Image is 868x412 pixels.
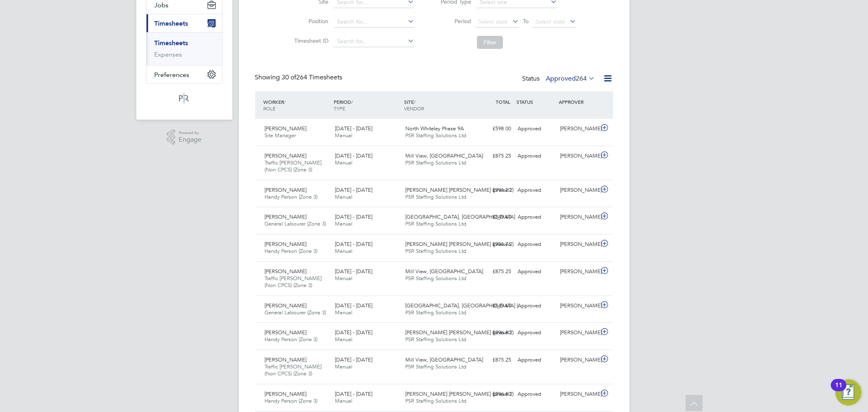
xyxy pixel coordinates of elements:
[557,122,599,136] div: [PERSON_NAME]
[265,275,322,289] span: Traffic [PERSON_NAME] (Non CPCS) (Zone 3)
[405,397,466,404] span: PSR Staffing Solutions Ltd
[335,309,352,316] span: Manual
[265,268,307,275] span: [PERSON_NAME]
[264,105,276,112] span: ROLE
[478,18,507,25] span: Select date
[265,363,322,377] span: Traffic [PERSON_NAME] (Non CPCS) (Zone 3)
[265,309,326,316] span: General Labourer (Zone 3)
[335,186,372,193] span: [DATE] - [DATE]
[472,299,515,313] div: £849.60
[146,32,222,65] div: Timesheets
[405,241,514,248] span: [PERSON_NAME] [PERSON_NAME] (phase 2)
[472,184,515,197] div: £991.20
[292,18,328,25] label: Position
[155,1,169,9] span: Jobs
[155,71,190,79] span: Preferences
[265,397,318,404] span: Handy Person (Zone 3)
[146,92,223,105] a: Go to home page
[520,16,531,26] span: To
[405,193,466,200] span: PSR Staffing Solutions Ltd
[835,379,861,405] button: Open Resource Center, 11 new notifications
[515,122,557,136] div: Approved
[255,73,344,82] div: Showing
[472,388,515,401] div: £896.80
[284,99,286,105] span: /
[335,213,372,220] span: [DATE] - [DATE]
[334,36,414,47] input: Search for...
[515,326,557,340] div: Approved
[155,39,188,47] a: Timesheets
[335,132,352,139] span: Manual
[155,50,182,58] a: Expenses
[335,363,352,370] span: Manual
[146,14,222,32] button: Timesheets
[351,99,353,105] span: /
[557,265,599,278] div: [PERSON_NAME]
[335,390,372,397] span: [DATE] - [DATE]
[405,268,483,275] span: Mill View, [GEOGRAPHIC_DATA]
[265,241,307,248] span: [PERSON_NAME]
[405,309,466,316] span: PSR Staffing Solutions Ltd
[282,73,343,81] span: 264 Timesheets
[477,36,503,49] button: Filter
[405,159,466,166] span: PSR Staffing Solutions Ltd
[405,336,466,343] span: PSR Staffing Solutions Ltd
[515,388,557,401] div: Approved
[515,94,557,109] div: STATUS
[472,353,515,367] div: £875.25
[177,92,191,105] img: psrsolutions-logo-retina.png
[515,265,557,278] div: Approved
[265,390,307,397] span: [PERSON_NAME]
[155,20,188,27] span: Timesheets
[435,18,471,25] label: Period
[335,220,352,227] span: Manual
[262,94,332,116] div: WORKER
[335,241,372,248] span: [DATE] - [DATE]
[179,136,201,143] span: Engage
[515,210,557,224] div: Approved
[335,152,372,159] span: [DATE] - [DATE]
[265,329,307,336] span: [PERSON_NAME]
[405,132,466,139] span: PSR Staffing Solutions Ltd
[265,336,318,343] span: Handy Person (Zone 3)
[472,265,515,278] div: £875.25
[405,152,483,159] span: Mill View, [GEOGRAPHIC_DATA]
[292,37,328,44] label: Timesheet ID
[179,129,201,136] span: Powered by
[405,125,464,132] span: North Whiteley Phase 9A
[472,149,515,163] div: £875.25
[335,275,352,282] span: Manual
[405,186,514,193] span: [PERSON_NAME] [PERSON_NAME] (phase 2)
[557,94,599,109] div: APPROVER
[282,73,297,81] span: 30 of
[536,18,565,25] span: Select date
[265,220,326,227] span: General Labourer (Zone 3)
[557,149,599,163] div: [PERSON_NAME]
[265,213,307,220] span: [PERSON_NAME]
[472,210,515,224] div: £849.60
[557,210,599,224] div: [PERSON_NAME]
[496,99,511,105] span: TOTAL
[472,238,515,251] div: £981.76
[265,152,307,159] span: [PERSON_NAME]
[335,329,372,336] span: [DATE] - [DATE]
[515,149,557,163] div: Approved
[265,186,307,193] span: [PERSON_NAME]
[523,73,597,85] div: Status
[405,329,514,336] span: [PERSON_NAME] [PERSON_NAME] (phase 2)
[576,75,587,83] span: 264
[546,75,595,83] label: Approved
[265,193,318,200] span: Handy Person (Zone 3)
[405,213,515,220] span: [GEOGRAPHIC_DATA], [GEOGRAPHIC_DATA]
[405,248,466,254] span: PSR Staffing Solutions Ltd
[515,353,557,367] div: Approved
[265,159,322,173] span: Traffic [PERSON_NAME] (Non CPCS) (Zone 3)
[265,132,296,139] span: Site Manager
[334,105,345,112] span: TYPE
[557,388,599,401] div: [PERSON_NAME]
[335,159,352,166] span: Manual
[335,397,352,404] span: Manual
[405,390,514,397] span: [PERSON_NAME] [PERSON_NAME] (phase 2)
[472,122,515,136] div: £598.00
[405,220,466,227] span: PSR Staffing Solutions Ltd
